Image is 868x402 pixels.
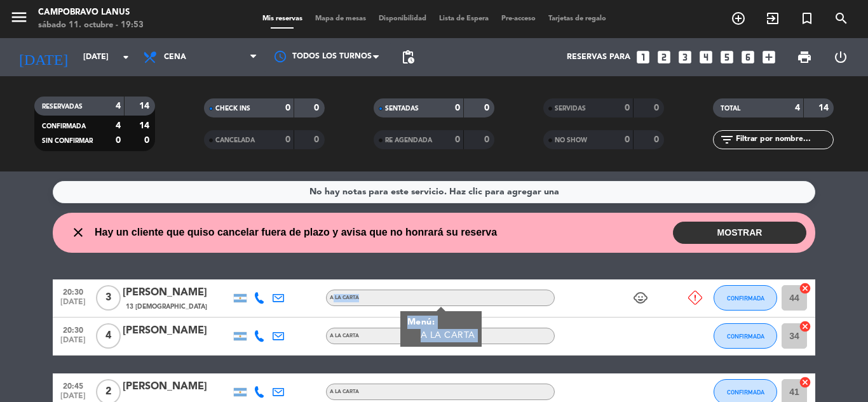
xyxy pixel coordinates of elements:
[407,316,475,329] div: Menú:
[309,185,559,199] div: No hay notas para este servicio. Haz clic para agregar una
[96,285,121,311] span: 3
[761,49,777,65] i: add_box
[330,333,359,338] span: A LA CARTA
[799,376,811,389] i: cancel
[10,8,29,27] i: menu
[123,379,231,395] div: [PERSON_NAME]
[116,102,121,111] strong: 4
[727,389,764,396] span: CONFIRMADA
[10,43,77,71] i: [DATE]
[484,135,492,144] strong: 0
[372,15,433,22] span: Disponibilidad
[795,104,800,112] strong: 4
[484,104,492,112] strong: 0
[633,290,648,305] i: child_care
[625,104,630,112] strong: 0
[654,135,661,144] strong: 0
[555,137,587,144] span: NO SHOW
[654,104,661,112] strong: 0
[433,15,495,22] span: Lista de Espera
[727,295,764,302] span: CONFIRMADA
[735,133,833,147] input: Filtrar por nombre...
[799,11,815,26] i: turned_in_not
[164,53,186,62] span: Cena
[677,49,693,65] i: looks_3
[38,19,144,32] div: sábado 11. octubre - 19:53
[714,285,777,311] button: CONFIRMADA
[123,285,231,301] div: [PERSON_NAME]
[123,323,231,339] div: [PERSON_NAME]
[42,104,83,110] span: RESERVADAS
[215,105,250,112] span: CHECK INS
[385,137,432,144] span: RE AGENDADA
[555,105,586,112] span: SERVIDAS
[285,135,290,144] strong: 0
[42,138,93,144] span: SIN CONFIRMAR
[721,105,740,112] span: TOTAL
[833,50,848,65] i: power_settings_new
[285,104,290,112] strong: 0
[797,50,812,65] span: print
[256,15,309,22] span: Mis reservas
[656,49,672,65] i: looks_two
[126,302,207,312] span: 13 [DEMOGRAPHIC_DATA]
[765,11,780,26] i: exit_to_app
[834,11,849,26] i: search
[57,298,89,312] span: [DATE]
[309,15,372,22] span: Mapa de mesas
[144,136,152,145] strong: 0
[71,225,86,240] i: close
[625,135,630,144] strong: 0
[740,49,756,65] i: looks_6
[57,378,89,392] span: 20:45
[314,135,322,144] strong: 0
[118,50,133,65] i: arrow_drop_down
[139,102,152,111] strong: 14
[330,295,359,300] span: A LA CARTA
[714,323,777,349] button: CONFIRMADA
[421,329,475,342] div: A LA CARTA
[215,137,255,144] span: CANCELADA
[719,132,735,147] i: filter_list
[455,104,460,112] strong: 0
[567,53,630,62] span: Reservas para
[96,323,121,349] span: 4
[400,50,416,65] span: pending_actions
[799,282,811,295] i: cancel
[139,121,152,130] strong: 14
[822,38,858,76] div: LOG OUT
[116,136,121,145] strong: 0
[57,336,89,351] span: [DATE]
[799,320,811,333] i: cancel
[330,389,359,394] span: A LA CARTA
[385,105,419,112] span: SENTADAS
[635,49,651,65] i: looks_one
[57,284,89,298] span: 20:30
[10,8,29,31] button: menu
[731,11,746,26] i: add_circle_outline
[727,333,764,340] span: CONFIRMADA
[818,104,831,112] strong: 14
[673,222,806,244] button: MOSTRAR
[495,15,542,22] span: Pre-acceso
[542,15,613,22] span: Tarjetas de regalo
[116,121,121,130] strong: 4
[455,135,460,144] strong: 0
[698,49,714,65] i: looks_4
[95,224,497,241] span: Hay un cliente que quiso cancelar fuera de plazo y avisa que no honrará su reserva
[38,6,144,19] div: CAMPOBRAVO Lanus
[719,49,735,65] i: looks_5
[57,322,89,337] span: 20:30
[314,104,322,112] strong: 0
[42,123,86,130] span: CONFIRMADA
